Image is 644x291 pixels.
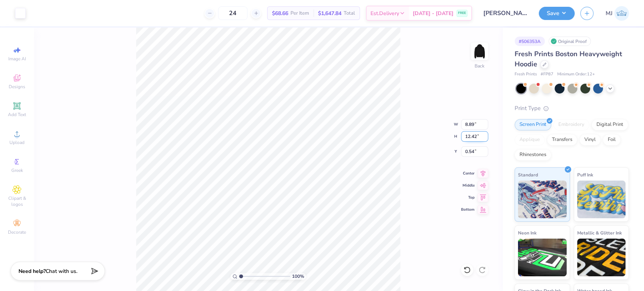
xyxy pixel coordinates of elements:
span: [DATE] - [DATE] [413,9,453,17]
span: # FP87 [541,71,553,78]
span: Designs [9,84,25,90]
div: Applique [515,134,545,145]
span: Standard [518,171,538,179]
div: Screen Print [515,119,551,130]
span: Total [344,9,355,17]
span: Est. Delivery [370,9,399,17]
img: Back [472,44,487,59]
span: Bottom [461,207,475,212]
span: $68.66 [272,9,288,17]
img: Mark Joshua Mullasgo [614,6,629,21]
strong: Need help? [18,268,46,275]
div: Embroidery [553,119,589,130]
div: Rhinestones [515,149,551,161]
img: Puff Ink [577,181,626,218]
span: Top [461,195,475,200]
span: $1,647.84 [318,9,341,17]
div: Back [475,63,484,69]
span: Greek [11,167,23,173]
input: – – [218,6,247,20]
span: Middle [461,183,475,188]
img: Metallic & Glitter Ink [577,239,626,276]
span: Metallic & Glitter Ink [577,229,622,237]
span: 100 % [292,273,304,280]
span: Puff Ink [577,171,593,179]
span: Fresh Prints Boston Heavyweight Hoodie [515,49,622,69]
div: # 506353A [515,37,545,46]
input: Untitled Design [478,6,533,21]
a: MJ [606,6,629,21]
div: Transfers [547,134,577,145]
span: Per Item [290,9,309,17]
span: Upload [9,139,25,145]
span: Fresh Prints [515,71,537,78]
span: Add Text [8,112,26,118]
img: Standard [518,181,567,218]
div: Print Type [515,104,629,113]
div: Foil [603,134,621,145]
div: Original Proof [549,37,591,46]
span: Neon Ink [518,229,536,237]
span: Minimum Order: 12 + [557,71,595,78]
span: FREE [458,11,466,16]
div: Vinyl [579,134,601,145]
span: Chat with us. [46,268,77,275]
img: Neon Ink [518,239,567,276]
span: Clipart & logos [4,195,30,207]
button: Save [539,7,575,20]
span: MJ [606,9,612,18]
div: Digital Print [592,119,628,130]
span: Decorate [8,229,26,235]
span: Image AI [8,56,26,62]
span: Center [461,171,475,176]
